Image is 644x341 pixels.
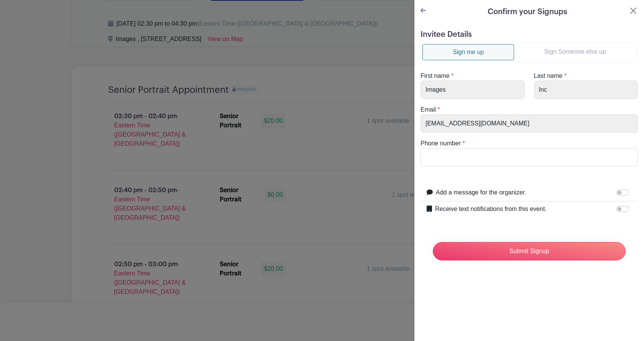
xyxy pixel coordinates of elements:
h5: Invitee Details [421,30,638,39]
input: Submit Signup [433,242,626,260]
label: First name [421,71,450,81]
a: Sign me up [422,44,514,60]
button: Close [629,6,638,15]
label: Add a message for the organizer. [436,188,526,197]
label: Receive text notifications from this event. [435,204,547,214]
label: Last name [534,71,563,81]
label: Email [421,105,436,114]
h5: Confirm your Signups [488,6,567,18]
label: Phone number [421,139,461,148]
a: Sign Someone else up [514,44,636,59]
